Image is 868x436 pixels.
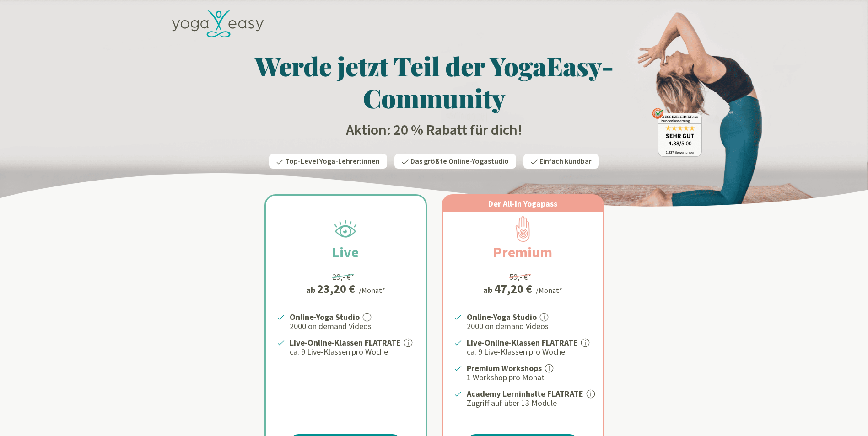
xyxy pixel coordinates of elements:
div: 59,- €* [509,271,532,283]
strong: Live-Online-Klassen FLATRATE [467,337,578,348]
strong: Online-Yoga Studio [290,312,360,322]
p: 2000 on demand Videos [290,321,415,332]
p: ca. 9 Live-Klassen pro Woche [290,346,415,357]
span: ab [306,284,317,296]
span: ab [483,284,494,296]
h2: Aktion: 20 % Rabatt für dich! [167,121,702,139]
div: 29,- €* [332,271,355,283]
strong: Academy Lerninhalte FLATRATE [467,388,583,399]
span: Top-Level Yoga-Lehrer:innen [285,156,380,166]
img: ausgezeichnet_badge.png [652,108,702,157]
h2: Premium [471,241,574,263]
span: Das größte Online-Yogastudio [410,156,509,166]
p: 1 Workshop pro Monat [467,372,592,383]
h1: Werde jetzt Teil der YogaEasy-Community [167,50,702,114]
div: 23,20 € [317,283,355,295]
span: Der All-In Yogapass [488,198,557,209]
p: ca. 9 Live-Klassen pro Woche [467,346,592,357]
strong: Online-Yoga Studio [467,312,537,322]
span: Einfach kündbar [539,156,592,166]
p: Zugriff auf über 13 Module [467,398,592,409]
div: /Monat* [359,285,385,296]
div: /Monat* [536,285,562,296]
strong: Live-Online-Klassen FLATRATE [290,337,401,348]
strong: Premium Workshops [467,363,542,373]
div: 47,20 € [494,283,532,295]
p: 2000 on demand Videos [467,321,592,332]
h2: Live [310,241,381,263]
